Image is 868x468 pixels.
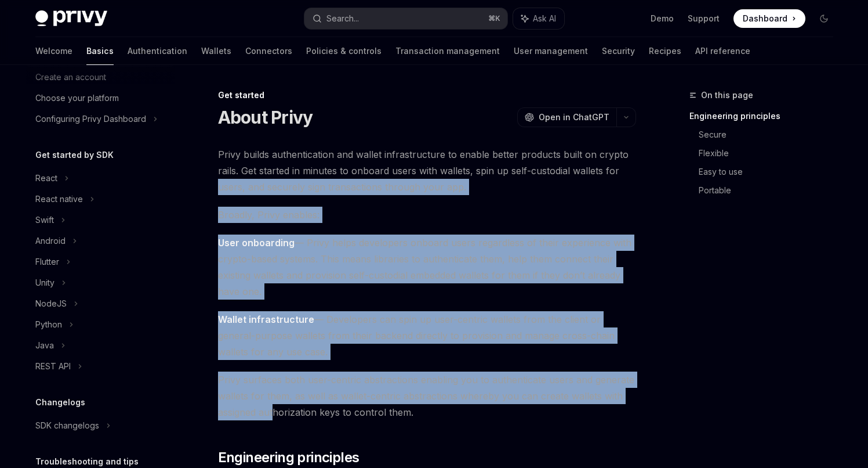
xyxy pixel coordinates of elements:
[35,339,54,352] div: Java
[35,318,62,332] div: Python
[35,171,57,185] div: React
[35,419,99,433] div: SDK changelogs
[128,37,187,65] a: Authentication
[743,13,787,24] span: Dashboard
[35,255,59,269] div: Flutter
[35,148,114,162] h5: Get started by SDK
[699,181,842,200] a: Portable
[539,111,609,123] span: Open in ChatGPT
[695,37,750,65] a: API reference
[517,107,616,127] button: Open in ChatGPT
[649,37,681,65] a: Recipes
[218,207,636,223] span: Broadly, Privy enables:
[651,13,674,24] a: Demo
[602,37,635,65] a: Security
[218,107,313,128] h1: About Privy
[218,311,636,360] span: — Developers can spin up user-centric wallets from the client or general-purpose wallets from the...
[533,13,556,24] span: Ask AI
[35,37,72,65] a: Welcome
[815,9,833,28] button: Toggle dark mode
[218,235,636,300] span: — Privy helps developers onboard users regardless of their experience with crypto-based systems. ...
[218,372,636,420] span: Privy surfaces both user-centric abstractions enabling you to authenticate users and generate wal...
[326,12,359,26] div: Search...
[733,9,805,28] a: Dashboard
[35,213,54,227] div: Swift
[304,8,507,29] button: Search...⌘K
[699,163,842,181] a: Easy to use
[306,37,382,65] a: Policies & controls
[35,112,146,126] div: Configuring Privy Dashboard
[701,88,753,102] span: On this page
[218,146,636,195] span: Privy builds authentication and wallet infrastructure to enable better products built on crypto r...
[699,125,842,144] a: Secure
[218,448,359,467] span: Engineering principles
[35,192,83,206] div: React native
[26,88,175,109] a: Choose your platform
[35,395,85,409] h5: Changelogs
[218,314,314,325] strong: Wallet infrastructure
[245,37,292,65] a: Connectors
[514,37,588,65] a: User management
[218,89,636,101] div: Get started
[35,91,119,105] div: Choose your platform
[218,237,295,249] strong: User onboarding
[395,37,500,65] a: Transaction management
[699,144,842,163] a: Flexible
[688,13,720,24] a: Support
[488,14,500,23] span: ⌘ K
[86,37,114,65] a: Basics
[35,276,55,290] div: Unity
[35,297,67,311] div: NodeJS
[35,359,71,373] div: REST API
[513,8,564,29] button: Ask AI
[201,37,231,65] a: Wallets
[35,10,107,27] img: dark logo
[689,107,842,125] a: Engineering principles
[35,234,66,248] div: Android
